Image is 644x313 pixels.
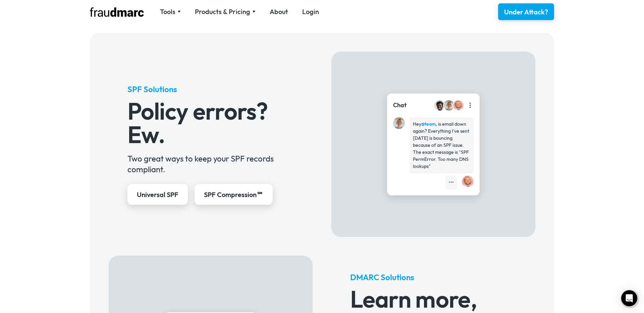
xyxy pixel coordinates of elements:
strong: @team [421,121,436,127]
div: Two great ways to keep your SPF records compliant. [127,153,294,175]
div: Products & Pricing [195,7,256,16]
div: Under Attack? [504,7,548,17]
div: Open Intercom Messenger [621,290,637,306]
div: Universal SPF [137,190,178,199]
a: Login [302,7,319,16]
div: Products & Pricing [195,7,250,16]
div: SPF Compression℠ [204,190,263,199]
h5: SPF Solutions [127,84,294,95]
a: SPF Compression℠ [195,184,273,205]
h3: Policy errors? Ew. [127,99,294,146]
div: Tools [160,7,175,16]
h5: DMARC Solutions [350,272,517,283]
div: Tools [160,7,181,16]
a: Under Attack? [498,3,554,20]
div: Hey , is email down again? Everything I've sent [DATE] is bouncing because of an SPF issue. The e... [413,121,470,170]
div: ••• [449,179,454,186]
a: Universal SPF [127,184,188,205]
div: Chat [393,101,407,110]
a: About [270,7,288,16]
